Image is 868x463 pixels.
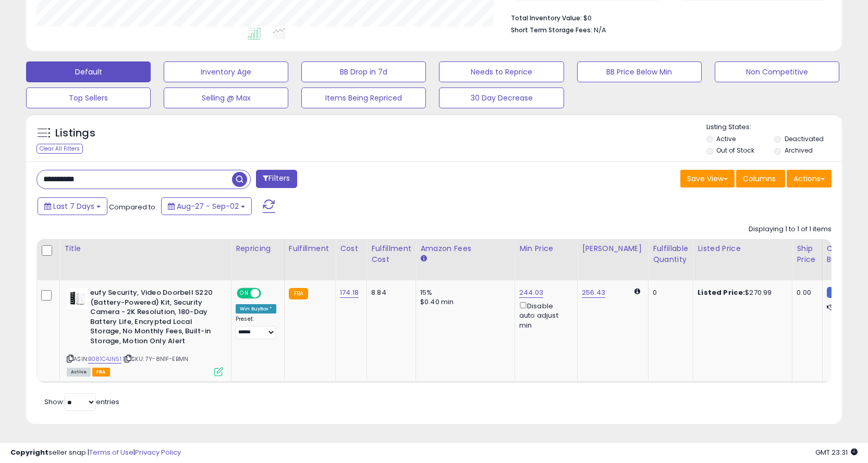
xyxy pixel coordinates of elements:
small: FBM [827,287,847,298]
span: 2025-09-10 23:31 GMT [815,447,858,457]
button: BB Price Below Min [577,61,702,82]
label: Active [716,134,736,143]
span: OFF [260,289,276,298]
button: Selling @ Max [164,87,288,108]
button: Filters [256,170,297,188]
div: seller snap | | [10,448,181,458]
div: Ship Price [797,243,817,265]
div: 0.00 [797,288,814,297]
button: BB Drop in 7d [301,61,426,82]
small: FBA [289,288,308,299]
span: Show: entries [44,397,119,407]
span: ON [238,289,251,298]
span: Last 7 Days [53,201,94,211]
div: Title [64,243,227,254]
span: FBA [92,368,110,377]
div: Disable auto adjust min [519,300,569,330]
a: 256.43 [582,287,605,298]
b: Listed Price: [698,287,745,297]
div: Fulfillable Quantity [653,243,689,265]
a: Terms of Use [89,447,133,457]
p: Listing States: [706,122,842,132]
h5: Listings [55,126,95,141]
button: Needs to Reprice [439,61,564,82]
span: N/A [594,25,606,35]
span: | SKU: 7Y-8N1F-EBMN [123,355,188,363]
strong: Copyright [10,447,48,457]
a: B081C4JN51 [88,355,121,364]
b: Short Term Storage Fees: [511,26,592,34]
small: Amazon Fees. [420,254,426,264]
div: Fulfillment Cost [371,243,411,265]
span: All listings currently available for purchase on Amazon [67,368,91,377]
button: Last 7 Days [38,197,107,215]
a: Privacy Policy [135,447,181,457]
label: Archived [785,146,813,155]
button: Top Sellers [26,87,151,108]
span: Aug-27 - Sep-02 [177,201,239,211]
button: 30 Day Decrease [439,87,564,108]
a: 174.18 [340,287,359,298]
li: $0 [511,11,824,23]
b: eufy Security, Video Doorbell S220 (Battery-Powered) Kit, Security Camera - 2K Resolution, 180-Da... [90,288,217,348]
div: Fulfillment [289,243,331,254]
label: Out of Stock [716,146,754,155]
button: Aug-27 - Sep-02 [161,197,252,215]
button: Columns [736,170,785,187]
div: Clear All Filters [36,144,83,154]
div: Amazon Fees [420,243,510,254]
label: Deactivated [785,134,824,143]
button: Default [26,61,151,82]
div: Min Price [519,243,573,254]
i: Calculated using Dynamic Max Price. [634,288,640,295]
div: [PERSON_NAME] [582,243,644,254]
div: $0.40 min [420,297,507,307]
div: Listed Price [698,243,788,254]
div: $270.99 [698,288,784,297]
img: 31esTAHeVzL._SL40_.jpg [67,288,88,309]
div: Cost [340,243,362,254]
button: Save View [680,170,735,187]
button: Non Competitive [715,61,839,82]
div: 15% [420,288,507,297]
b: Total Inventory Value: [511,14,582,22]
button: Inventory Age [164,61,288,82]
a: 244.03 [519,287,543,298]
div: Win BuyBox * [236,304,276,314]
button: Actions [787,170,832,187]
button: Items Being Repriced [301,87,426,108]
div: Preset: [236,316,276,339]
span: Columns [743,173,776,184]
div: 8.84 [371,288,408,297]
div: 0 [653,288,685,297]
div: ASIN: [67,288,223,375]
span: Compared to: [109,202,157,212]
div: Repricing [236,243,280,254]
div: Displaying 1 to 1 of 1 items [749,224,832,234]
